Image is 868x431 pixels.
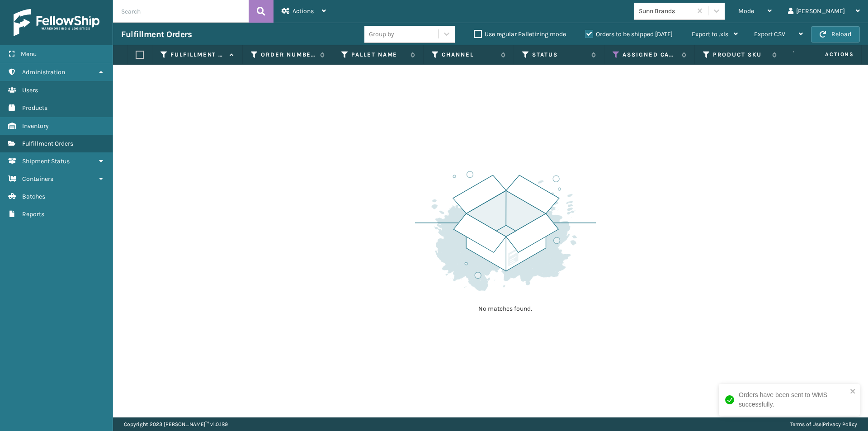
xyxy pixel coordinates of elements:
span: Containers [22,175,53,183]
span: Actions [797,47,859,62]
button: close [850,388,856,396]
img: logo [14,9,99,36]
label: Pallet Name [351,51,406,59]
label: Status [532,51,587,59]
span: Mode [738,7,754,15]
span: Administration [22,68,65,76]
span: Shipment Status [22,157,70,165]
span: Products [22,104,47,112]
label: Use regular Palletizing mode [474,30,566,38]
div: Sunn Brands [639,6,693,16]
span: Users [22,86,38,94]
span: Export to .xls [692,30,728,38]
span: Batches [22,193,45,200]
label: Orders to be shipped [DATE] [585,30,673,38]
label: Assigned Carrier Service [623,51,677,59]
h3: Fulfillment Orders [121,29,192,40]
span: Inventory [22,122,49,130]
span: Reports [22,210,44,218]
span: Menu [21,50,37,58]
p: Copyright 2023 [PERSON_NAME]™ v 1.0.189 [124,417,228,431]
label: Order Number [261,51,316,59]
span: Actions [292,7,314,15]
button: Reload [811,26,860,43]
span: Fulfillment Orders [22,140,73,147]
span: Export CSV [754,30,785,38]
label: Channel [442,51,496,59]
label: Fulfillment Order Id [170,51,225,59]
div: Orders have been sent to WMS successfully. [739,390,847,409]
label: Product SKU [713,51,768,59]
div: Group by [369,29,394,39]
